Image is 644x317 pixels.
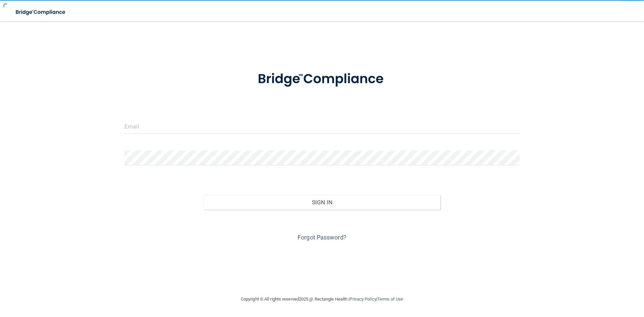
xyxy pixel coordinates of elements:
img: bridge_compliance_login_screen.278c3ca4.svg [244,62,400,97]
a: Forgot Password? [298,234,346,241]
button: Sign In [204,195,441,210]
input: Email [124,119,520,134]
div: Copyright © All rights reserved 2025 @ Rectangle Health | | [200,288,444,310]
a: Terms of Use [377,297,403,302]
img: bridge_compliance_login_screen.278c3ca4.svg [10,5,72,19]
a: Privacy Policy [350,297,376,302]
